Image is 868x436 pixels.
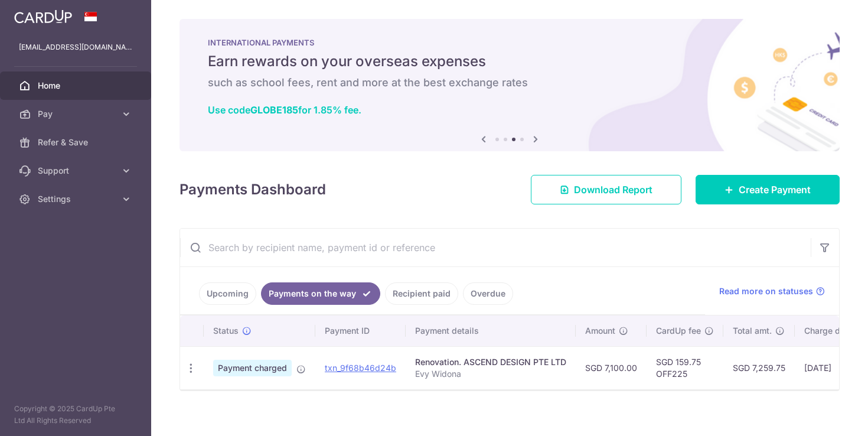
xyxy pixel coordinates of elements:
[199,282,256,305] a: Upcoming
[208,52,811,71] h5: Earn rewards on your overseas expenses
[415,368,566,380] p: Evy Widona
[804,325,853,337] span: Charge date
[180,179,326,200] h4: Payments Dashboard
[576,346,647,389] td: SGD 7,100.00
[14,9,72,24] img: CardUp
[385,282,458,305] a: Recipient paid
[647,346,723,389] td: SGD 159.75 OFF225
[656,325,701,337] span: CardUp fee
[38,136,116,148] span: Refer & Save
[261,282,380,305] a: Payments on the way
[574,183,652,197] span: Download Report
[208,76,811,90] h6: such as school fees, rent and more at the best exchange rates
[38,108,116,120] span: Pay
[463,282,513,305] a: Overdue
[180,229,811,266] input: Search by recipient name, payment id or reference
[739,183,811,197] span: Create Payment
[38,193,116,205] span: Settings
[733,325,772,337] span: Total amt.
[208,38,811,47] p: INTERNATIONAL PAYMENTS
[719,285,813,297] span: Read more on statuses
[315,315,406,346] th: Payment ID
[38,80,116,92] span: Home
[38,165,116,177] span: Support
[325,363,396,373] a: txn_9f68b46d24b
[406,315,576,346] th: Payment details
[792,401,856,430] iframe: Opens a widget where you can find more information
[213,360,292,376] span: Payment charged
[415,356,566,368] div: Renovation. ASCEND DESIGN PTE LTD
[696,175,840,204] a: Create Payment
[723,346,795,389] td: SGD 7,259.75
[208,104,361,116] a: Use codeGLOBE185for 1.85% fee.
[585,325,615,337] span: Amount
[213,325,239,337] span: Status
[180,19,840,151] img: International Payment Banner
[531,175,681,204] a: Download Report
[19,41,132,53] p: [EMAIL_ADDRESS][DOMAIN_NAME]
[250,104,298,116] b: GLOBE185
[719,285,825,297] a: Read more on statuses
